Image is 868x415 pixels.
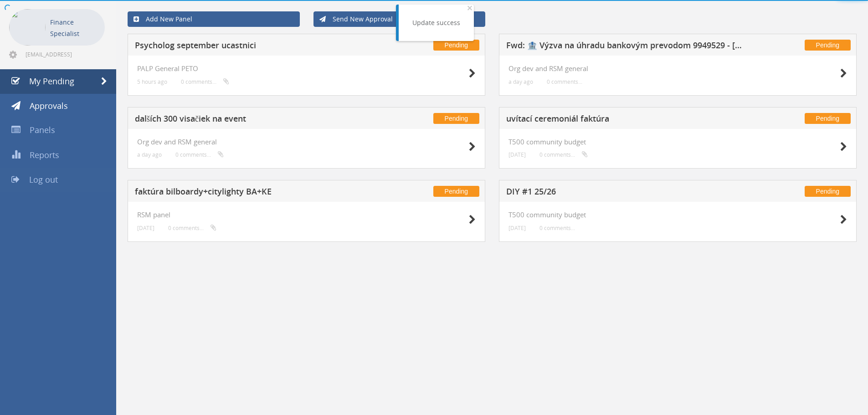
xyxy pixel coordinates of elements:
[168,225,216,231] small: 0 comments...
[467,1,473,14] span: ×
[135,187,375,199] h5: faktúra bilboardy+citylighty BA+KE
[508,211,847,219] h4: T500 community budget
[30,149,59,160] span: Reports
[433,186,479,197] span: Pending
[30,100,68,111] span: Approvals
[412,18,460,27] div: Update success
[805,186,851,197] span: Pending
[508,78,533,85] small: a day ago
[313,11,486,27] a: Send New Approval
[508,151,526,158] small: [DATE]
[137,211,476,219] h4: RSM panel
[805,113,851,124] span: Pending
[508,65,847,72] h4: Org dev and RSM general
[137,225,154,231] small: [DATE]
[506,187,746,199] h5: DIY #1 25/26
[128,11,300,27] a: Add New Panel
[539,151,588,158] small: 0 comments...
[181,78,229,85] small: 0 comments...
[508,138,847,146] h4: T500 community budget
[137,65,476,72] h4: PALP General PETO
[547,78,582,85] small: 0 comments...
[29,76,74,87] span: My Pending
[26,51,103,58] span: [EMAIL_ADDRESS][DOMAIN_NAME]
[175,151,224,158] small: 0 comments...
[137,151,162,158] small: a day ago
[29,174,58,185] span: Log out
[433,40,479,51] span: Pending
[135,114,375,126] h5: dalších 300 visačiek na event
[805,40,851,51] span: Pending
[50,16,100,39] p: Finance Specialist
[433,113,479,124] span: Pending
[137,78,167,85] small: 5 hours ago
[539,225,575,231] small: 0 comments...
[135,41,375,52] h5: Psycholog september ucastnici
[137,138,476,146] h4: Org dev and RSM general
[30,124,55,135] span: Panels
[506,41,746,52] h5: Fwd: 🏦 Výzva na úhradu bankovým prevodom 9949529 - [DOMAIN_NAME]
[508,225,526,231] small: [DATE]
[506,114,746,126] h5: uvítací ceremoniál faktúra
